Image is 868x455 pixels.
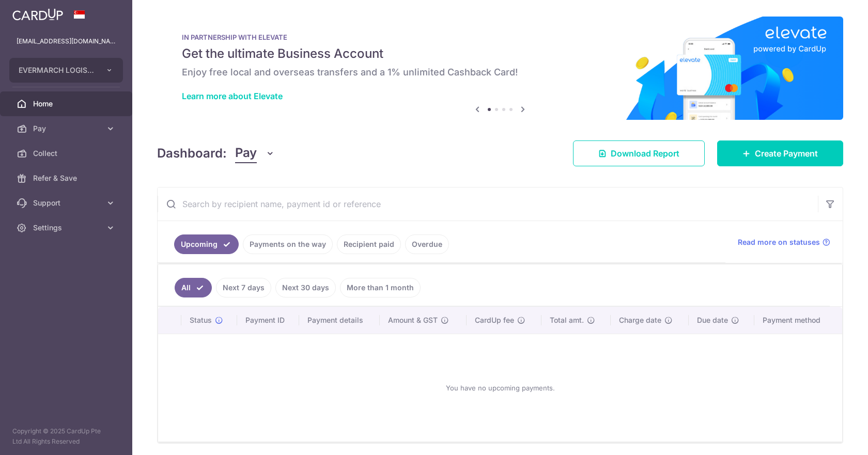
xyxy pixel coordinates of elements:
[182,66,818,79] h6: Enjoy free local and overseas transfers and a 1% unlimited Cashback Card!
[611,147,679,160] span: Download Report
[175,278,212,297] a: All
[19,65,95,75] span: EVERMARCH LOGISTICS (S) PTE LTD
[754,307,842,334] th: Payment method
[157,144,227,163] h4: Dashboard:
[33,99,101,109] span: Home
[717,140,843,166] a: Create Payment
[405,234,449,254] a: Overdue
[243,234,333,254] a: Payments on the way
[182,33,818,41] p: IN PARTNERSHIP WITH ELEVATE
[158,187,818,221] input: Search by recipient name, payment id or reference
[697,315,728,325] span: Due date
[9,58,123,83] button: EVERMARCH LOGISTICS (S) PTE LTD
[182,91,283,101] a: Learn more about Elevate
[235,144,257,163] span: Pay
[12,8,63,21] img: CardUp
[340,278,421,297] a: More than 1 month
[275,278,336,297] a: Next 30 days
[33,123,101,134] span: Pay
[33,198,101,208] span: Support
[190,315,212,325] span: Status
[738,237,820,247] span: Read more on statuses
[17,36,116,46] p: [EMAIL_ADDRESS][DOMAIN_NAME]
[33,223,101,233] span: Settings
[174,234,239,254] a: Upcoming
[337,234,401,254] a: Recipient paid
[216,278,271,297] a: Next 7 days
[475,315,514,325] span: CardUp fee
[157,17,843,120] img: Renovation banner
[33,173,101,183] span: Refer & Save
[33,148,101,159] span: Collect
[182,45,818,62] h5: Get the ultimate Business Account
[755,147,818,160] span: Create Payment
[388,315,438,325] span: Amount & GST
[738,237,830,247] a: Read more on statuses
[619,315,661,325] span: Charge date
[573,140,705,166] a: Download Report
[237,307,299,334] th: Payment ID
[299,307,380,334] th: Payment details
[550,315,584,325] span: Total amt.
[235,144,275,163] button: Pay
[171,342,830,433] div: You have no upcoming payments.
